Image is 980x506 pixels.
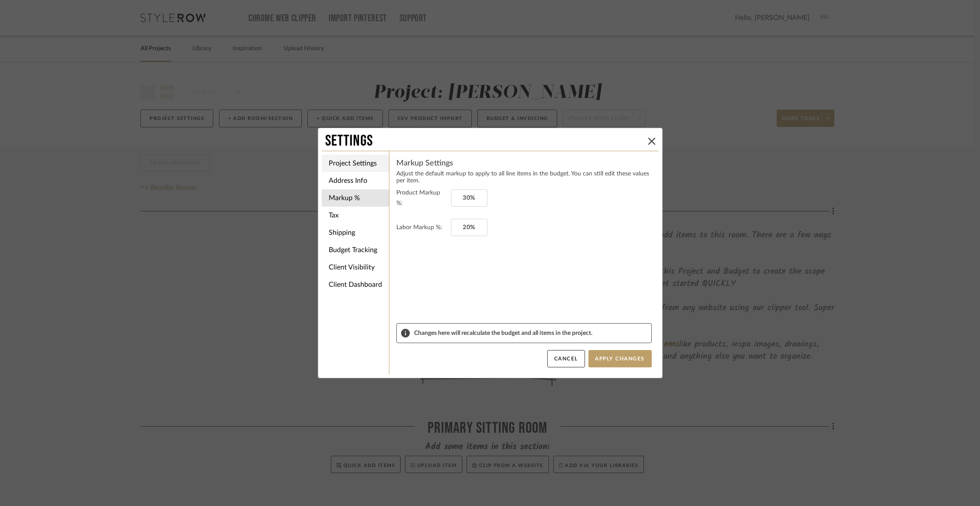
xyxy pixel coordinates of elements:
li: Markup % [322,189,389,207]
div: Settings [325,132,645,151]
li: Shipping [322,224,389,241]
h4: Markup Settings [396,158,652,169]
li: Address Info [322,172,389,189]
button: Apply Changes [588,350,652,367]
li: Tax [322,207,389,224]
span: Changes here will recalculate the budget and all items in the project. [414,330,647,337]
li: Client Visibility [322,259,389,276]
li: Client Dashboard [322,276,389,293]
button: Cancel [547,350,585,367]
li: Project Settings [322,155,389,172]
label: Product Markup %: [396,188,448,208]
label: Labor Markup %: [396,222,448,233]
p: Adjust the default markup to apply to all line items in the budget. You can still edit these valu... [396,170,652,184]
li: Budget Tracking [322,241,389,259]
